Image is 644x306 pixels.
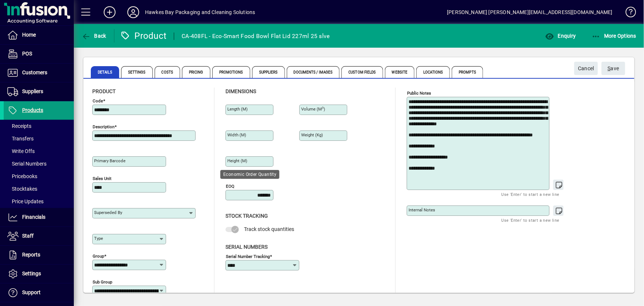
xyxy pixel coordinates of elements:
[502,190,559,198] mat-hint: Use 'Enter' to start a new line
[4,170,74,183] a: Pricebooks
[98,6,121,19] button: Add
[92,88,116,94] span: Product
[7,186,37,192] span: Stocktakes
[4,195,74,208] a: Price Updates
[22,233,34,239] span: Staff
[225,88,256,94] span: Dimensions
[74,29,114,42] app-page-header-button: Back
[4,157,74,170] a: Serial Numbers
[227,158,247,163] mat-label: Height (m)
[244,226,294,232] span: Track stock quantities
[80,29,108,42] button: Back
[407,91,431,96] mat-label: Public Notes
[4,183,74,195] a: Stocktakes
[301,132,323,137] mat-label: Weight (Kg)
[7,173,37,179] span: Pricebooks
[91,66,119,78] span: Details
[578,62,594,75] span: Cancel
[592,33,637,39] span: More Options
[620,1,635,25] a: Knowledge Base
[94,158,125,163] mat-label: Primary barcode
[220,170,279,179] div: Economic Order Quantity
[182,66,210,78] span: Pricing
[121,6,145,19] button: Profile
[225,244,268,250] span: Serial Numbers
[447,6,613,18] div: [PERSON_NAME] [PERSON_NAME][EMAIL_ADDRESS][DOMAIN_NAME]
[22,69,47,75] span: Customers
[341,66,383,78] span: Custom Fields
[543,29,578,42] button: Enquiry
[385,66,415,78] span: Website
[416,66,450,78] span: Locations
[22,271,41,276] span: Settings
[602,62,625,75] button: Save
[4,265,74,283] a: Settings
[4,208,74,227] a: Financials
[7,136,34,142] span: Transfers
[93,124,114,129] mat-label: Description
[22,32,36,38] span: Home
[322,106,324,110] sup: 3
[409,207,435,212] mat-label: Internal Notes
[4,64,74,82] a: Customers
[22,51,32,57] span: POS
[227,132,246,137] mat-label: Width (m)
[22,88,43,94] span: Suppliers
[226,184,234,189] mat-label: EOQ
[545,33,576,39] span: Enquiry
[574,62,598,75] button: Cancel
[22,214,45,220] span: Financials
[4,26,74,44] a: Home
[287,66,340,78] span: Documents / Images
[94,236,103,241] mat-label: Type
[121,66,153,78] span: Settings
[4,227,74,245] a: Staff
[22,107,43,113] span: Products
[252,66,285,78] span: Suppliers
[608,62,619,75] span: ave
[4,283,74,302] a: Support
[182,30,330,42] div: CA-408FL - Eco-Smart Food Bowl Flat Lid 227ml 25 slve
[93,279,112,285] mat-label: Sub group
[301,106,325,112] mat-label: Volume (m )
[4,82,74,101] a: Suppliers
[4,132,74,145] a: Transfers
[4,246,74,264] a: Reports
[145,6,255,18] div: Hawkes Bay Packaging and Cleaning Solutions
[7,148,35,154] span: Write Offs
[4,120,74,132] a: Receipts
[94,210,122,215] mat-label: Superseded by
[502,216,559,224] mat-hint: Use 'Enter' to start a new line
[7,198,44,204] span: Price Updates
[227,106,248,112] mat-label: Length (m)
[82,33,106,39] span: Back
[226,254,270,259] mat-label: Serial Number tracking
[608,65,611,71] span: S
[212,66,250,78] span: Promotions
[93,254,104,259] mat-label: Group
[452,66,483,78] span: Prompts
[22,252,40,258] span: Reports
[7,161,47,167] span: Serial Numbers
[93,176,111,181] mat-label: Sales unit
[7,123,31,129] span: Receipts
[93,98,103,103] mat-label: Code
[120,30,167,42] div: Product
[590,29,638,42] button: More Options
[225,213,268,219] span: Stock Tracking
[4,45,74,63] a: POS
[4,145,74,157] a: Write Offs
[155,66,180,78] span: Costs
[22,289,41,295] span: Support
